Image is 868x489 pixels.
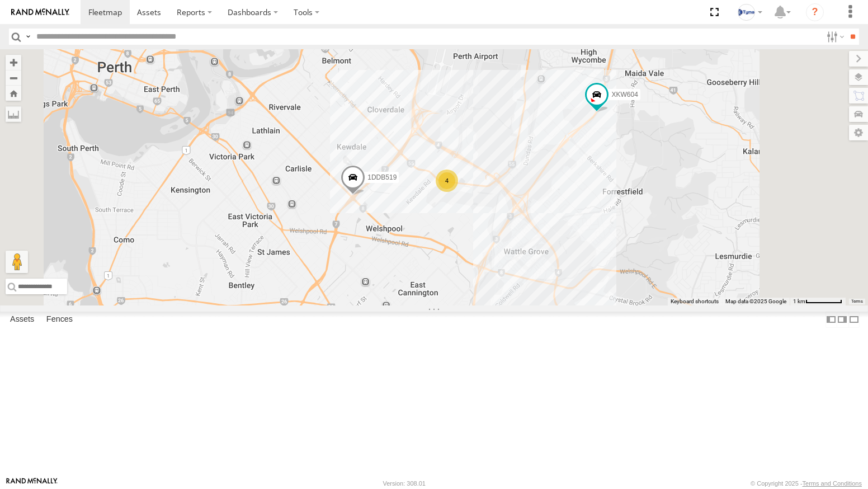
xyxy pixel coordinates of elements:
label: Hide Summary Table [848,312,860,328]
button: Drag Pegman onto the map to open Street View [6,251,28,273]
label: Measure [6,106,21,122]
label: Search Query [23,29,32,45]
div: Version: 308.01 [383,480,426,487]
a: Terms (opens in new tab) [851,299,863,304]
div: 4 [436,170,458,192]
button: Keyboard shortcuts [671,298,719,305]
label: Fences [41,312,78,327]
a: Visit our Website [6,478,58,489]
div: Gray Wiltshire [734,4,766,21]
label: Dock Summary Table to the Right [837,312,848,328]
div: © Copyright 2025 - [751,480,862,487]
button: Zoom out [6,70,21,86]
button: Zoom Home [6,86,21,101]
label: Search Filter Options [822,29,846,45]
img: rand-logo.svg [11,8,69,16]
span: 1DDB519 [367,174,397,182]
span: Map data ©2025 Google [725,298,786,304]
button: Zoom in [6,55,21,70]
span: XKW604 [611,91,638,98]
button: Map scale: 1 km per 62 pixels [790,298,846,305]
label: Assets [4,312,40,327]
i: ? [806,3,824,21]
label: Map Settings [849,125,868,140]
label: Dock Summary Table to the Left [825,312,837,328]
span: 1 km [793,298,805,304]
a: Terms and Conditions [803,480,862,487]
